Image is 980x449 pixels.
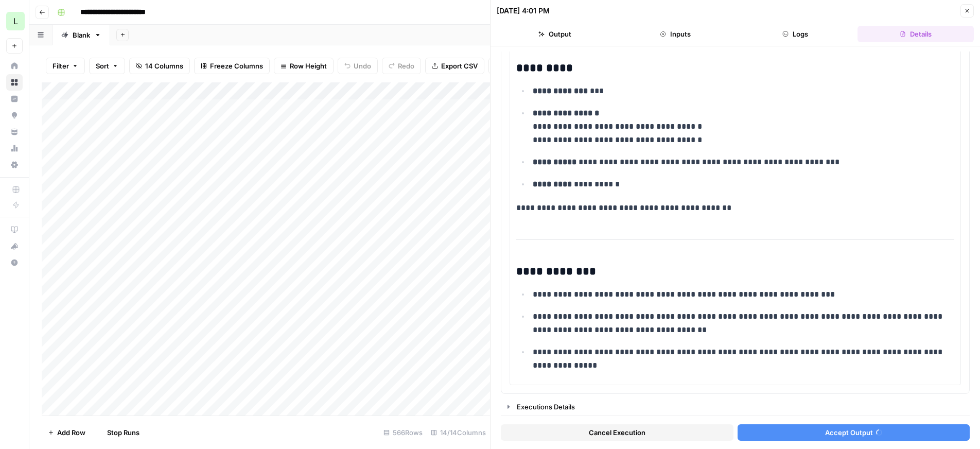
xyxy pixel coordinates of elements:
span: Export CSV [441,61,478,71]
span: Add Row [57,427,85,438]
button: Filter [46,58,85,74]
button: Add Row [42,424,92,441]
button: Workspace: Lob [6,8,23,34]
button: Help + Support [6,254,23,271]
a: Insights [6,91,23,107]
button: Sort [89,58,125,74]
a: Your Data [6,124,23,140]
button: Accept Output [738,424,970,441]
button: Stop Runs [92,424,146,441]
div: 566 Rows [379,424,427,441]
span: Redo [398,61,414,71]
span: Freeze Columns [210,61,263,71]
span: 14 Columns [145,61,183,71]
span: Accept Output [825,427,873,438]
a: Settings [6,157,23,173]
a: Usage [6,140,23,157]
div: What's new? [7,238,22,254]
button: Output [497,26,613,42]
button: Export CSV [425,58,484,74]
button: Inputs [617,26,733,42]
a: Blank [52,25,110,45]
span: Row Height [290,61,327,71]
div: 14/14 Columns [427,424,490,441]
a: Opportunities [6,107,23,124]
button: 14 Columns [129,58,190,74]
span: Sort [96,61,109,71]
span: Stop Runs [107,427,139,438]
button: Executions Details [501,399,969,415]
a: AirOps Academy [6,221,23,238]
div: [DATE] 4:01 PM [497,6,550,16]
button: What's new? [6,238,23,254]
span: Undo [354,61,371,71]
span: Filter [52,61,69,71]
button: Redo [382,58,421,74]
button: Logs [738,26,854,42]
a: Browse [6,74,23,91]
button: Row Height [274,58,334,74]
button: Details [857,26,974,42]
button: Freeze Columns [194,58,270,74]
a: Home [6,58,23,74]
span: L [13,15,18,27]
button: Cancel Execution [501,424,733,441]
span: Cancel Execution [589,427,645,438]
div: Blank [73,30,90,40]
div: Executions Details [517,402,963,412]
button: Undo [338,58,378,74]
